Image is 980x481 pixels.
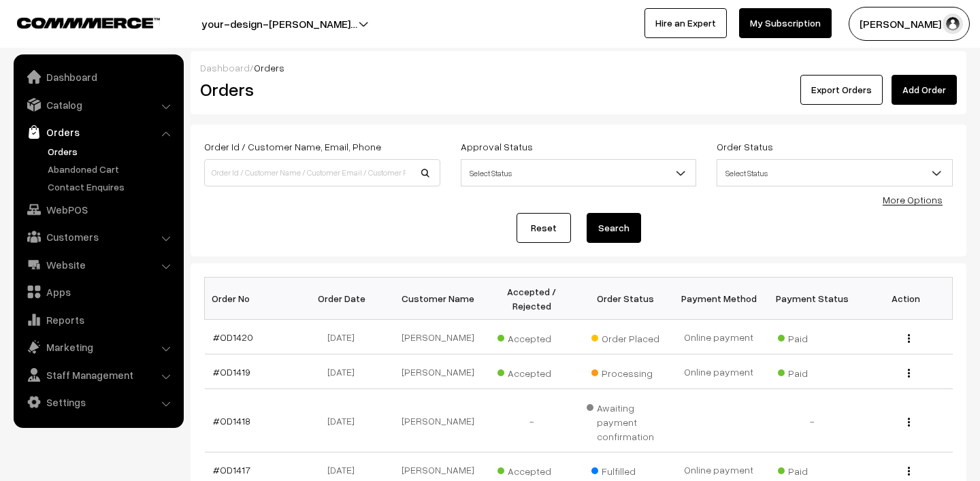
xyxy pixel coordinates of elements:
a: Staff Management [17,363,179,387]
a: Customers [17,225,179,249]
a: #OD1418 [213,415,250,427]
a: Reports [17,308,179,332]
span: Paid [778,461,846,478]
th: Action [859,278,952,320]
span: Accepted [497,461,566,478]
span: Fulfilled [591,461,659,478]
img: user [943,14,963,34]
a: Orders [44,144,179,159]
a: More Options [883,194,943,205]
td: [DATE] [298,354,391,389]
a: Apps [17,280,179,304]
td: Online payment [672,354,765,389]
span: Accepted [497,363,566,380]
button: your-design-[PERSON_NAME]… [154,7,405,41]
span: Orders [254,62,284,73]
th: Order Status [578,278,672,320]
a: Hire an Expert [644,8,727,38]
td: - [766,389,859,452]
a: Dashboard [200,62,250,73]
span: Select Status [461,161,696,185]
td: - [485,389,578,452]
th: Payment Method [672,278,765,320]
td: [DATE] [298,389,391,452]
button: Export Orders [800,75,883,105]
label: Order Status [717,139,773,154]
a: Abandoned Cart [44,162,179,176]
button: [PERSON_NAME] N.P [849,7,970,41]
img: COMMMERCE [17,18,160,28]
a: #OD1420 [213,331,253,343]
th: Customer Name [391,278,485,320]
td: [PERSON_NAME] [391,320,485,354]
span: Processing [591,363,659,380]
span: Accepted [497,328,566,346]
img: Menu [908,418,910,427]
a: My Subscription [739,8,832,38]
a: Orders [17,120,179,144]
a: Settings [17,390,179,414]
th: Order Date [298,278,391,320]
th: Accepted / Rejected [485,278,578,320]
span: Order Placed [591,328,659,346]
a: WebPOS [17,197,179,222]
span: Awaiting payment confirmation [587,397,664,444]
h2: Orders [200,79,439,100]
img: Menu [908,334,910,343]
img: Menu [908,467,910,476]
a: Contact Enquires [44,180,179,194]
a: Add Order [892,75,957,105]
td: Online payment [672,320,765,354]
span: Paid [778,363,846,380]
input: Order Id / Customer Name / Customer Email / Customer Phone [204,159,440,186]
button: Search [587,213,641,243]
img: Menu [908,369,910,378]
div: / [200,61,957,75]
label: Approval Status [461,139,533,154]
span: Select Status [717,161,952,185]
td: [PERSON_NAME] [391,389,485,452]
span: Paid [778,328,846,346]
a: Website [17,252,179,277]
a: Catalog [17,93,179,117]
a: Dashboard [17,65,179,89]
label: Order Id / Customer Name, Email, Phone [204,139,381,154]
span: Select Status [717,159,953,186]
td: [DATE] [298,320,391,354]
span: Select Status [461,159,697,186]
a: Reset [517,213,571,243]
a: #OD1419 [213,366,250,378]
a: #OD1417 [213,464,250,476]
a: Marketing [17,335,179,359]
td: [PERSON_NAME] [391,354,485,389]
a: COMMMERCE [17,14,136,30]
th: Payment Status [766,278,859,320]
th: Order No [205,278,298,320]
